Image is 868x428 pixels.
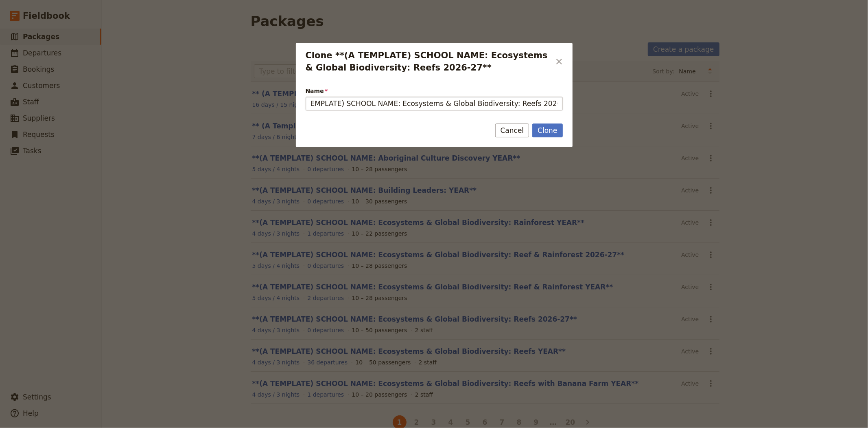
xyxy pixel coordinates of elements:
[552,55,566,68] button: Close dialog
[495,124,529,137] button: Cancel
[306,49,551,74] h2: Clone **(A TEMPLATE) SCHOOL NAME: Ecosystems & Global Biodiversity: Reefs 2026-27**
[532,124,562,137] button: Clone
[306,97,563,110] input: Name
[306,87,563,95] span: Name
